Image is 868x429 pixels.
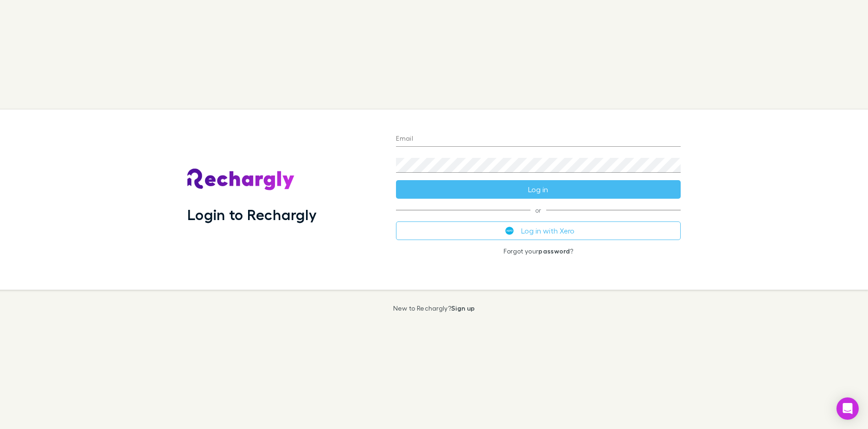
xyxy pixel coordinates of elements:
[538,247,570,255] a: password
[187,206,317,223] h1: Login to Rechargly
[396,221,680,240] button: Log in with Xero
[393,305,475,312] p: New to Rechargly?
[396,247,680,255] p: Forgot your ?
[187,169,295,191] img: Rechargly's Logo
[836,397,859,420] div: Open Intercom Messenger
[505,227,514,235] img: Xero's logo
[396,210,680,210] span: or
[396,180,680,199] button: Log in
[451,304,475,312] a: Sign up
